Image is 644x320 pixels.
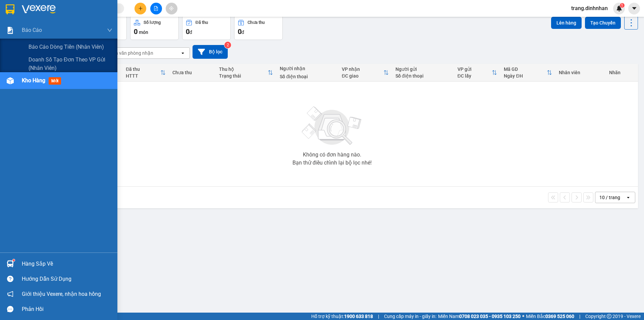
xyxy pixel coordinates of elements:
div: Phản hồi [22,304,112,314]
span: Giới thiệu Vexere, nhận hoa hồng [22,290,101,298]
img: logo-vxr [6,4,14,14]
span: món [139,30,148,35]
button: Tạo Chuyến [585,17,621,29]
div: VP gửi [458,66,492,72]
span: 0 [238,28,241,36]
span: Báo cáo dòng tiền (nhân viên) [29,43,104,51]
div: Bạn thử điều chỉnh lại bộ lọc nhé! [292,160,372,166]
div: Chưa thu [172,70,212,75]
span: | [579,313,580,320]
div: ĐC giao [342,73,383,79]
div: Mã GD [504,66,547,72]
div: Hàng sắp về [22,259,112,269]
span: caret-down [631,5,637,11]
span: 0 [186,28,190,36]
span: file-add [154,6,158,11]
img: warehouse-icon [7,260,14,267]
img: solution-icon [7,27,14,34]
span: Cung cấp máy in - giấy in: [384,313,436,320]
strong: 1900 633 818 [344,314,373,319]
span: Kho hàng [22,77,45,84]
button: file-add [150,3,162,14]
div: Nhãn [609,70,635,75]
span: mới [49,77,61,85]
button: aim [166,3,177,14]
span: copyright [607,314,611,319]
span: question-circle [7,276,13,282]
img: warehouse-icon [7,77,14,84]
span: | [378,313,379,320]
div: HTTT [126,73,160,79]
button: Bộ lọc [193,45,228,59]
img: svg+xml;base64,PHN2ZyBjbGFzcz0ibGlzdC1wbHVnX19zdmciIHhtbG5zPSJodHRwOi8vd3d3LnczLm9yZy8yMDAwL3N2Zy... [299,102,366,149]
span: down [107,28,112,33]
img: icon-new-feature [616,5,622,11]
span: 1 [621,3,623,8]
div: Chọn văn phòng nhận [107,50,153,56]
div: VP nhận [342,66,383,72]
div: Số điện thoại [280,74,335,79]
div: Người gửi [395,66,451,72]
button: Chưa thu0đ [234,16,283,40]
th: Toggle SortBy [216,64,276,82]
div: Nhân viên [559,70,602,75]
div: Chưa thu [248,20,265,25]
div: Số lượng [144,20,161,25]
sup: 1 [13,259,15,261]
span: ⚪️ [522,315,524,318]
span: message [7,306,13,312]
div: Người nhận [280,66,335,71]
span: Miền Nam [438,313,521,320]
strong: 0708 023 035 - 0935 103 250 [459,314,521,319]
div: Đã thu [126,66,160,72]
span: Hỗ trợ kỹ thuật: [311,313,373,320]
th: Toggle SortBy [338,64,392,82]
svg: open [180,50,185,56]
div: Không có đơn hàng nào. [303,152,361,157]
span: Miền Bắc [526,313,574,320]
div: Thu hộ [219,66,268,72]
span: 0 [134,28,138,36]
sup: 1 [620,3,625,8]
div: Ngày ĐH [504,73,547,79]
div: ĐC lấy [458,73,492,79]
button: Đã thu0đ [182,16,231,40]
svg: open [626,195,631,200]
button: caret-down [628,3,640,14]
div: Đã thu [196,20,208,25]
div: 10 / trang [599,194,620,201]
span: Doanh số tạo đơn theo VP gửi (nhân viên) [29,55,112,72]
span: plus [138,6,143,11]
span: notification [7,291,13,297]
div: Số điện thoại [395,73,451,79]
span: trang.dinhnhan [566,4,613,12]
sup: 2 [224,42,231,48]
th: Toggle SortBy [122,64,169,82]
button: plus [135,3,146,14]
span: đ [241,30,244,35]
span: aim [169,6,174,11]
strong: 0369 525 060 [545,314,574,319]
div: Hướng dẫn sử dụng [22,274,112,284]
th: Toggle SortBy [500,64,555,82]
div: Trạng thái [219,73,268,79]
span: đ [190,30,192,35]
button: Số lượng0món [130,16,179,40]
span: Báo cáo [22,26,42,34]
th: Toggle SortBy [454,64,501,82]
button: Lên hàng [551,17,582,29]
